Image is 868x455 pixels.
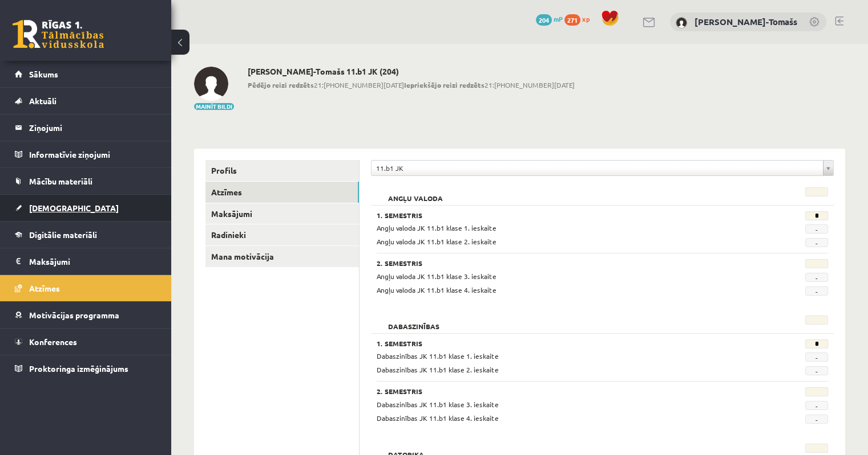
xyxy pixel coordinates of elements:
[205,160,359,181] a: Profils
[194,103,234,110] button: Mainīt bildi
[15,329,157,355] a: Konferences
[15,61,157,87] a: Sākums
[377,223,496,232] span: Angļu valoda JK 11.b1 klase 1. ieskaite
[15,168,157,194] a: Mācību materiāli
[15,141,157,167] a: Informatīvie ziņojumi
[377,315,451,327] h2: Dabaszinības
[536,14,563,23] a: 204 mP
[29,310,119,320] span: Motivācijas programma
[205,246,359,267] a: Mana motivācija
[15,195,157,221] a: [DEMOGRAPHIC_DATA]
[29,141,157,167] legend: Informatīvie ziņojumi
[377,285,496,294] span: Angļu valoda JK 11.b1 klase 4. ieskaite
[805,366,828,375] span: -
[29,176,92,186] span: Mācību materiāli
[377,444,435,455] h2: Datorika
[377,272,496,281] span: Angļu valoda JK 11.b1 klase 3. ieskaite
[377,339,750,347] h3: 1. Semestris
[15,114,157,141] a: Ziņojumi
[29,203,119,213] span: [DEMOGRAPHIC_DATA]
[377,187,454,199] h2: Angļu valoda
[536,14,552,26] span: 204
[676,17,687,28] img: Martins Frīdenbergs-Tomašs
[29,283,60,293] span: Atzīmes
[29,248,157,274] legend: Maksājumi
[582,14,590,23] span: xp
[554,14,563,23] span: mP
[15,248,157,274] a: Maksājumi
[29,96,56,106] span: Aktuāli
[377,387,750,395] h3: 2. Semestris
[15,302,157,328] a: Motivācijas programma
[805,415,828,424] span: -
[805,238,828,247] span: -
[404,80,485,89] b: Iepriekšējo reizi redzēts
[194,67,228,101] img: Martins Frīdenbergs-Tomašs
[205,182,359,203] a: Atzīmes
[15,275,157,301] a: Atzīmes
[377,351,499,360] span: Dabaszinības JK 11.b1 klase 1. ieskaite
[15,222,157,248] a: Digitālie materiāli
[13,20,104,48] a: Rīgas 1. Tālmācības vidusskola
[205,224,359,245] a: Radinieki
[564,14,595,23] a: 271 xp
[805,273,828,282] span: -
[377,400,499,409] span: Dabaszinības JK 11.b1 klase 3. ieskaite
[564,14,580,26] span: 271
[29,69,58,79] span: Sākums
[695,16,797,27] a: [PERSON_NAME]-Tomašs
[248,80,314,89] b: Pēdējo reizi redzēts
[377,259,750,267] h3: 2. Semestris
[377,413,499,423] span: Dabaszinības JK 11.b1 klase 4. ieskaite
[805,224,828,233] span: -
[377,237,496,246] span: Angļu valoda JK 11.b1 klase 2. ieskaite
[376,161,818,175] span: 11.b1 JK
[205,203,359,224] a: Maksājumi
[805,286,828,296] span: -
[377,211,750,219] h3: 1. Semestris
[377,365,499,374] span: Dabaszinības JK 11.b1 klase 2. ieskaite
[29,337,77,347] span: Konferences
[372,161,833,175] a: 11.b1 JK
[29,363,128,374] span: Proktoringa izmēģinājums
[15,88,157,114] a: Aktuāli
[248,80,575,90] span: 21:[PHONE_NUMBER][DATE] 21:[PHONE_NUMBER][DATE]
[805,401,828,410] span: -
[15,355,157,382] a: Proktoringa izmēģinājums
[29,229,97,240] span: Digitālie materiāli
[29,114,157,141] legend: Ziņojumi
[805,352,828,362] span: -
[248,67,575,76] h2: [PERSON_NAME]-Tomašs 11.b1 JK (204)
